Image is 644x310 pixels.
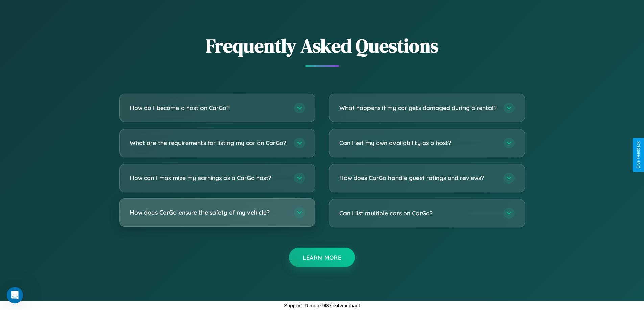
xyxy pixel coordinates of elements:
[130,139,287,147] h3: What are the requirements for listing my car on CarGo?
[339,174,497,182] h3: How does CarGo handle guest ratings and reviews?
[339,139,497,147] h3: Can I set my own availability as a host?
[339,209,497,217] h3: Can I list multiple cars on CarGo?
[339,104,497,112] h3: What happens if my car gets damaged during a rental?
[130,104,287,112] h3: How do I become a host on CarGo?
[636,141,641,169] div: Give Feedback
[289,248,355,267] button: Learn More
[130,174,287,182] h3: How can I maximize my earnings as a CarGo host?
[119,33,525,59] h2: Frequently Asked Questions
[130,208,287,217] h3: How does CarGo ensure the safety of my vehicle?
[7,287,23,303] iframe: Intercom live chat
[284,301,360,310] p: Support ID: mggk9l37cz4vdxhbagt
